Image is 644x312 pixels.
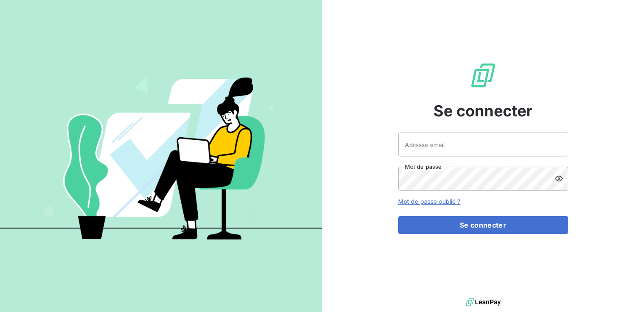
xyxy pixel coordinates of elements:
[470,62,497,89] img: Logo LeanPay
[398,216,568,234] button: Se connecter
[433,99,533,122] span: Se connecter
[398,198,461,205] a: Mot de passe oublié ?
[466,296,501,309] img: logo
[398,133,568,156] input: placeholder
